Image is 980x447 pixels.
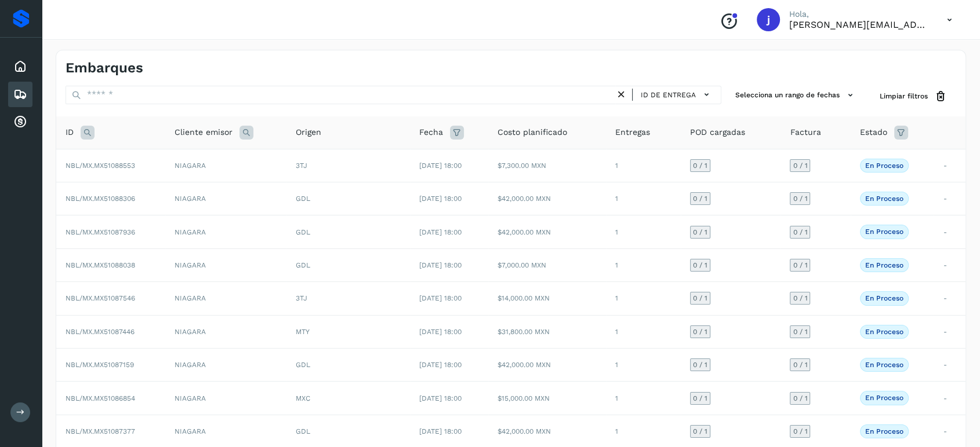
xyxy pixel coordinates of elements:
[880,91,928,101] span: Limpiar filtros
[934,382,966,415] td: -
[498,126,567,138] span: Costo planificado
[296,195,310,203] span: GDL
[934,248,966,281] td: -
[165,315,286,348] td: NIAGARA
[793,361,807,368] span: 0 / 1
[296,162,307,170] span: 3TJ
[641,90,696,100] span: ID de entrega
[66,261,135,269] span: NBL/MX.MX51088038
[165,248,286,281] td: NIAGARA
[296,228,310,236] span: GDL
[865,261,903,269] p: En proceso
[693,361,707,368] span: 0 / 1
[934,149,966,182] td: -
[934,349,966,382] td: -
[296,294,307,302] span: 3TJ
[693,295,707,302] span: 0 / 1
[419,294,462,302] span: [DATE] 18:00
[693,262,707,269] span: 0 / 1
[793,262,807,269] span: 0 / 1
[488,182,606,215] td: $42,000.00 MXN
[606,382,681,415] td: 1
[789,19,928,30] p: javier@rfllogistics.com.mx
[793,328,807,335] span: 0 / 1
[790,126,821,138] span: Factura
[793,395,807,402] span: 0 / 1
[860,126,887,138] span: Estado
[419,195,462,203] span: [DATE] 18:00
[690,126,745,138] span: POD cargadas
[934,215,966,248] td: -
[488,382,606,415] td: $15,000.00 MXN
[296,328,310,336] span: MTY
[419,162,462,170] span: [DATE] 18:00
[606,182,681,215] td: 1
[66,195,135,203] span: NBL/MX.MX51088306
[793,229,807,236] span: 0 / 1
[419,394,462,402] span: [DATE] 18:00
[606,215,681,248] td: 1
[693,195,707,202] span: 0 / 1
[66,162,135,170] span: NBL/MX.MX51088553
[66,328,135,336] span: NBL/MX.MX51087446
[789,9,928,19] p: Hola,
[419,261,462,269] span: [DATE] 18:00
[175,126,233,138] span: Cliente emisor
[693,229,707,236] span: 0 / 1
[488,149,606,182] td: $7,300.00 MXN
[419,427,462,435] span: [DATE] 18:00
[296,261,310,269] span: GDL
[165,149,286,182] td: NIAGARA
[693,395,707,402] span: 0 / 1
[865,361,903,369] p: En proceso
[606,282,681,315] td: 1
[296,361,310,369] span: GDL
[488,248,606,281] td: $7,000.00 MXN
[606,349,681,382] td: 1
[793,162,807,169] span: 0 / 1
[637,86,716,103] button: ID de entrega
[606,315,681,348] td: 1
[419,126,443,138] span: Fecha
[66,294,135,302] span: NBL/MX.MX51087546
[865,162,903,170] p: En proceso
[488,215,606,248] td: $42,000.00 MXN
[865,228,903,236] p: En proceso
[606,248,681,281] td: 1
[66,126,74,138] span: ID
[165,382,286,415] td: NIAGARA
[296,427,310,435] span: GDL
[8,109,32,135] div: Cuentas por cobrar
[66,394,135,402] span: NBL/MX.MX51086854
[165,349,286,382] td: NIAGARA
[419,328,462,336] span: [DATE] 18:00
[793,295,807,302] span: 0 / 1
[865,328,903,336] p: En proceso
[793,195,807,202] span: 0 / 1
[793,428,807,435] span: 0 / 1
[419,361,462,369] span: [DATE] 18:00
[66,361,134,369] span: NBL/MX.MX51087159
[865,427,903,435] p: En proceso
[606,149,681,182] td: 1
[865,394,903,402] p: En proceso
[165,282,286,315] td: NIAGARA
[419,228,462,236] span: [DATE] 18:00
[870,86,956,107] button: Limpiar filtros
[488,349,606,382] td: $42,000.00 MXN
[165,182,286,215] td: NIAGARA
[8,82,32,107] div: Embarques
[488,282,606,315] td: $14,000.00 MXN
[865,195,903,203] p: En proceso
[731,86,861,105] button: Selecciona un rango de fechas
[296,394,310,402] span: MXC
[934,182,966,215] td: -
[488,315,606,348] td: $31,800.00 MXN
[693,428,707,435] span: 0 / 1
[693,328,707,335] span: 0 / 1
[8,54,32,79] div: Inicio
[296,126,321,138] span: Origen
[865,294,903,302] p: En proceso
[66,60,143,76] h4: Embarques
[66,427,135,435] span: NBL/MX.MX51087377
